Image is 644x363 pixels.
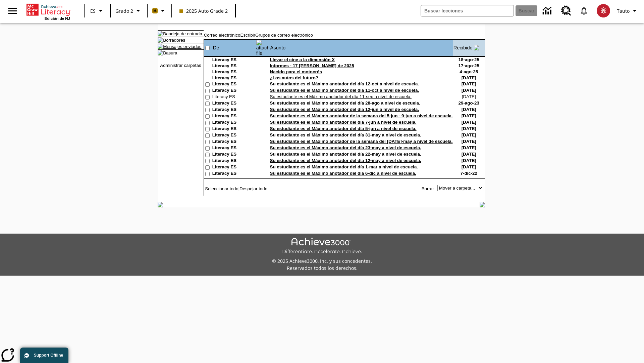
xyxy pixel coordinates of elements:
[212,69,256,75] td: Literacy ES
[34,353,63,358] span: Support Offline
[212,100,256,107] td: Literacy ES
[462,158,476,163] nobr: [DATE]
[462,88,476,93] nobr: [DATE]
[270,132,421,137] a: Su estudiante es el Máximo anotador del día 31-may a nivel de escuela.
[270,171,416,176] a: Su estudiante es el Máximo anotador del día 6-dic a nivel de escuela.
[462,126,476,131] nobr: [DATE]
[212,107,256,113] td: Literacy ES
[158,31,163,36] img: folder_icon_pick.gif
[270,88,419,93] a: Su estudiante es el Máximo anotador del día 11-oct a nivel de escuela.
[462,107,476,112] nobr: [DATE]
[270,113,453,118] a: Su estudiante es el Máximo anotador de la semana del 5-jun - 9-jun a nivel de escuela.
[205,186,238,191] a: Seleccionar todo
[213,45,219,50] a: De
[90,7,96,14] span: ES
[20,348,68,363] button: Support Offline
[113,5,145,17] button: Grado: Grado 2, Elige un grado
[212,88,256,94] td: Literacy ES
[3,1,22,21] button: Abrir el menú lateral
[212,126,256,132] td: Literacy ES
[240,33,255,38] a: Escribir
[212,164,256,171] td: Literacy ES
[459,100,479,106] nobr: 29-ago-23
[212,63,256,69] td: Literacy ES
[153,6,157,15] span: B
[462,81,476,86] nobr: [DATE]
[204,33,240,38] a: Correo electrónico
[212,158,256,164] td: Literacy ES
[575,2,593,19] a: Notificaciones
[462,132,476,137] nobr: [DATE]
[26,2,70,21] div: Portada
[270,100,420,106] a: Su estudiante es el Máximo anotador del día 28-ago a nivel de escuela.
[282,238,362,255] img: Achieve3000 Differentiate Accelerate Achieve
[45,16,70,21] span: Edición de NJ
[462,113,476,118] nobr: [DATE]
[255,33,313,38] a: Grupos de correo electrónico
[204,196,485,196] img: black_spacer.gif
[212,81,256,88] td: Literacy ES
[460,69,478,74] nobr: 4-ago-25
[212,120,256,126] td: Literacy ES
[212,145,256,152] td: Literacy ES
[270,94,412,99] a: Su estudiante es el Máximo anotador del día 11-sep a nivel de escuela.
[462,145,476,150] nobr: [DATE]
[459,57,479,62] nobr: 18-ago-25
[270,139,453,144] a: Su estudiante es el Máximo anotador de la semana del [DATE]-may a nivel de escuela.
[270,120,417,125] a: Su estudiante es el Máximo anotador del día 7-jun a nivel de escuela.
[158,50,163,55] img: folder_icon.gif
[462,139,476,144] nobr: [DATE]
[270,145,421,150] a: Su estudiante es el Máximo anotador del día 23-may a nivel de escuela.
[462,94,476,99] nobr: [DATE]
[115,7,133,14] span: Grado 2
[239,186,267,191] a: Despejar todo
[270,164,418,169] a: Su estudiante es el Máximo anotador del día 1-mar a nivel de escuela.
[557,2,575,20] a: Centro de recursos, Se abrirá en una pestaña nueva.
[270,69,322,74] a: Nacido para el motocrós
[212,75,256,81] td: Literacy ES
[462,164,476,169] nobr: [DATE]
[212,139,256,145] td: Literacy ES
[270,81,419,86] a: Su estudiante es el Máximo anotador del día 12-oct a nivel de escuela.
[163,38,185,43] a: Borradores
[212,152,256,158] td: Literacy ES
[480,202,485,207] img: table_footer_right.gif
[270,45,286,50] a: Asunto
[158,202,163,207] img: table_footer_left.gif
[212,113,256,120] td: Literacy ES
[150,5,169,17] button: Boost El color de la clase es anaranjado claro. Cambiar el color de la clase.
[256,40,270,56] img: attach file
[614,5,641,17] button: Perfil/Configuración
[163,50,177,55] a: Basura
[617,7,630,14] span: Tauto
[158,44,163,49] img: folder_icon.gif
[270,152,421,157] a: Su estudiante es el Máximo anotador del día 22-may a nivel de escuela.
[421,5,514,16] input: Buscar campo
[158,37,163,43] img: folder_icon.gif
[179,7,228,14] span: 2025 Auto Grade 2
[459,63,479,68] nobr: 17-ago-25
[87,5,108,17] button: Lenguaje: ES, Selecciona un idioma
[270,75,318,80] a: ¿Los autos del futuro?
[270,126,417,131] a: Su estudiante es el Máximo anotador del día 5-jun a nivel de escuela.
[270,158,421,163] a: Su estudiante es el Máximo anotador del día 12-may a nivel de escuela.
[212,171,256,177] td: Literacy ES
[422,186,434,191] a: Borrar
[461,171,477,176] nobr: 7-dic-22
[270,57,335,62] a: Llevar el cine a la dimensión X
[462,120,476,125] nobr: [DATE]
[474,45,479,50] img: arrow_down.gif
[163,31,202,36] a: Bandeja de entrada
[597,4,610,17] img: avatar image
[163,44,201,49] a: Mensajes enviados
[212,57,256,63] td: Literacy ES
[462,75,476,80] nobr: [DATE]
[539,2,557,20] a: Centro de información
[204,185,286,192] td: |
[212,94,256,100] td: Literacy ES
[270,107,419,112] a: Su estudiante es el Máximo anotador del día 12-jun a nivel de escuela.
[160,63,201,68] a: Administrar carpetas
[212,132,256,139] td: Literacy ES
[453,45,473,50] a: Recibido
[270,63,354,68] a: Informes - 17 [PERSON_NAME] de 2025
